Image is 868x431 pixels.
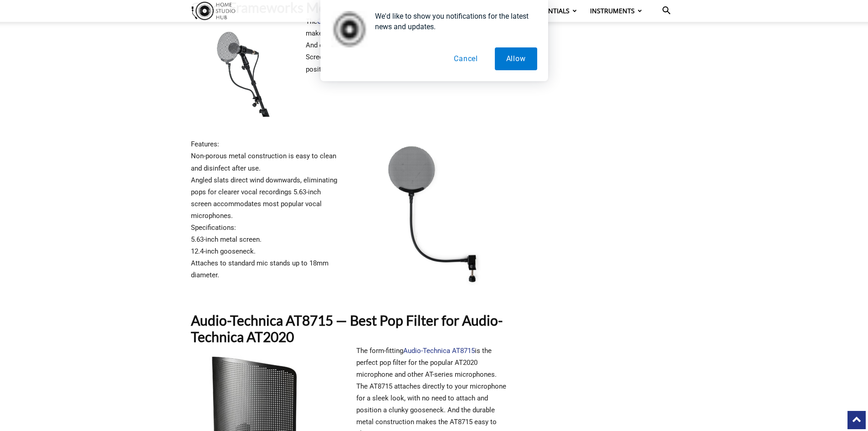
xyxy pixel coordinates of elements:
p: Features: Non-porous metal construction is easy to clean and disinfect after use. Angled slats di... [191,138,343,281]
img: notification icon [331,11,368,47]
a: Audio-Technica AT8715 [403,347,475,355]
div: We'd like to show you notifications for the latest news and updates. [368,11,537,32]
button: Allow [495,47,537,70]
img: gator frameworks metal pop filter for microphones [356,138,508,290]
strong: Audio-Technica AT8715 — Best Pop Filter for Audio-Technica AT2020 [191,312,503,345]
button: Cancel [442,47,489,70]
